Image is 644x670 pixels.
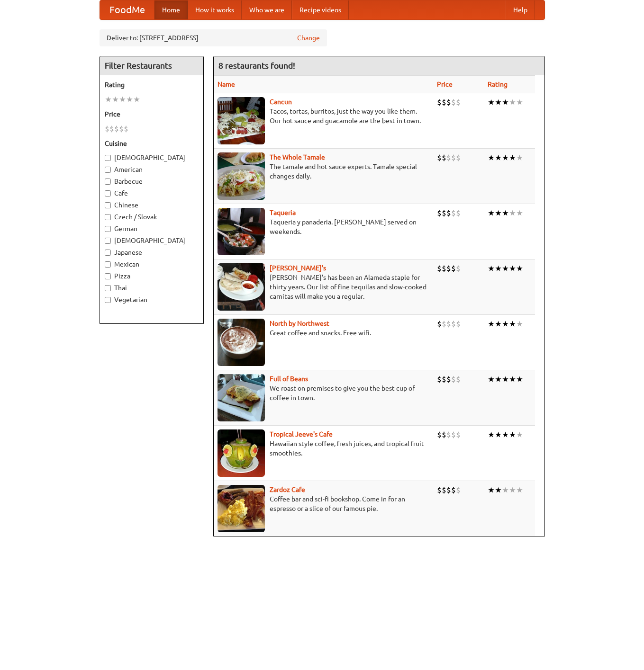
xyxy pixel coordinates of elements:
[442,485,446,495] li: $
[105,188,199,198] label: Cafe
[105,212,199,222] label: Czech / Slovak
[509,374,516,384] li: ★
[105,179,111,185] input: Barbecue
[516,97,523,107] li: ★
[446,152,451,163] li: $
[488,80,508,88] a: Rating
[270,209,296,216] a: Taqueria
[124,124,128,134] li: $
[502,208,509,218] li: ★
[446,208,451,218] li: $
[218,319,265,366] img: north.jpg
[442,374,446,384] li: $
[105,139,199,148] h5: Cuisine
[442,429,446,440] li: $
[188,0,242,19] a: How it works
[105,271,199,281] label: Pizza
[442,263,446,274] li: $
[502,319,509,329] li: ★
[105,259,199,269] label: Mexican
[456,208,461,218] li: $
[495,485,502,495] li: ★
[488,429,495,440] li: ★
[437,152,442,163] li: $
[154,0,188,19] a: Home
[270,98,292,106] a: Cancun
[105,250,111,256] input: Japanese
[270,153,325,161] a: The Whole Tamale
[506,0,535,19] a: Help
[437,429,442,440] li: $
[502,97,509,107] li: ★
[451,97,456,107] li: $
[100,29,327,46] div: Deliver to: [STREET_ADDRESS]
[495,374,502,384] li: ★
[100,0,154,19] a: FoodMe
[119,124,124,134] li: $
[495,263,502,274] li: ★
[105,226,111,232] input: German
[442,152,446,163] li: $
[105,200,199,210] label: Chinese
[488,485,495,495] li: ★
[218,162,429,181] p: The tamale and hot sauce experts. Tamale special changes daily.
[105,80,199,89] h5: Rating
[105,190,111,197] input: Cafe
[446,374,451,384] li: $
[442,208,446,218] li: $
[218,152,265,200] img: wholetamale.jpg
[456,485,461,495] li: $
[488,208,495,218] li: ★
[488,97,495,107] li: ★
[105,167,111,173] input: American
[488,152,495,163] li: ★
[502,152,509,163] li: ★
[218,217,429,236] p: Taqueria y panaderia. [PERSON_NAME] served on weekends.
[437,319,442,329] li: $
[105,214,111,220] input: Czech / Slovak
[218,439,429,458] p: Hawaiian style coffee, fresh juices, and tropical fruit smoothies.
[437,263,442,274] li: $
[105,295,199,304] label: Vegetarian
[105,155,111,161] input: [DEMOGRAPHIC_DATA]
[105,285,111,291] input: Thai
[446,319,451,329] li: $
[270,264,326,272] a: [PERSON_NAME]'s
[218,208,265,255] img: taqueria.jpg
[446,97,451,107] li: $
[218,429,265,477] img: jeeves.jpg
[451,208,456,218] li: $
[218,263,265,311] img: pedros.jpg
[297,33,320,43] a: Change
[218,80,235,88] a: Name
[495,429,502,440] li: ★
[495,319,502,329] li: ★
[516,263,523,274] li: ★
[119,94,126,105] li: ★
[133,94,140,105] li: ★
[218,61,295,70] ng-pluralize: 8 restaurants found!
[516,152,523,163] li: ★
[456,319,461,329] li: $
[105,297,111,303] input: Vegetarian
[495,152,502,163] li: ★
[105,261,111,268] input: Mexican
[105,283,199,293] label: Thai
[495,208,502,218] li: ★
[502,263,509,274] li: ★
[516,319,523,329] li: ★
[456,429,461,440] li: $
[292,0,349,19] a: Recipe videos
[105,202,111,208] input: Chinese
[114,124,119,134] li: $
[451,263,456,274] li: $
[456,263,461,274] li: $
[105,177,199,186] label: Barbecue
[437,97,442,107] li: $
[105,153,199,162] label: [DEMOGRAPHIC_DATA]
[270,375,308,383] b: Full of Beans
[509,152,516,163] li: ★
